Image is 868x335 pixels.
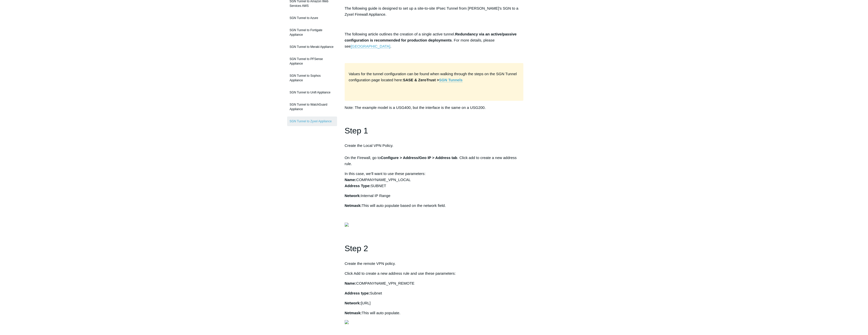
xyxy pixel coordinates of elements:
p: [URL] [345,300,524,306]
p: Create the remote VPN policy. [345,261,524,267]
strong: Name: [345,281,356,285]
strong: Netmask: [345,203,362,208]
h1: Step 1 [345,124,524,137]
h1: Step 2 [345,242,524,255]
p: Internal IP Range [345,193,524,199]
p: Values for the tunnel configuration can be found when walking through the steps on the SGN Tunnel... [349,71,520,83]
p: COMPANYNAME_VPN_REMOTE [345,280,524,286]
a: SGN Tunnel to PFSense Appliance [287,54,337,68]
p: This will auto populate based on the network field. [345,203,524,209]
a: SGN Tunnel to Unifi Appliance [287,88,337,97]
p: The following article outlines the creation of a single active tunnel. . For more details, please... [345,31,524,49]
a: [GEOGRAPHIC_DATA] [351,44,390,49]
strong: Name: [345,178,356,182]
strong: Network: [345,301,361,305]
strong: Netmask: [345,311,362,315]
strong: Network: [345,193,361,198]
a: SGN Tunnel to WatchGuard Appliance [287,100,337,114]
a: SGN Tunnel to Fortigate Appliance [287,25,337,40]
p: Note: The example model is a USG400, but the interface is the same on a USG200. [345,105,524,111]
strong: Address type: [345,291,370,295]
strong: SASE & ZeroTrust > [403,78,463,82]
strong: Configure > Address/Geo IP > Address tab [381,155,457,160]
img: 18049325178003 [345,223,349,227]
p: This will auto populate. [345,310,524,316]
strong: Redundancy via an active/passive configuration is recommended for production deployments [345,32,517,42]
a: SGN Tunnel to Meraki Appliance [287,42,337,52]
strong: Address Type: [345,184,371,188]
p: Subnet [345,290,524,296]
a: SGN Tunnel to Zyxel Appliance [287,116,337,126]
a: SGN Tunnel to Azure [287,13,337,23]
p: In this case, we’ll want to use these parameters: COMPANYNAME_VPN_LOCAL SUBNET [345,171,524,189]
img: 18049566545555 [345,320,349,324]
a: SGN Tunnels [439,78,463,82]
a: SGN Tunnel to Sophos Appliance [287,71,337,85]
p: Click Add to create a new address rule and use these parameters: [345,270,524,277]
span: The following guide is designed to set up a site-to-site IPsec Tunnel from [PERSON_NAME]'s SGN to... [345,6,519,16]
p: Create the Local VPN Policy. On the Firewall, go to . Click add to create a new address rule. [345,143,524,167]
